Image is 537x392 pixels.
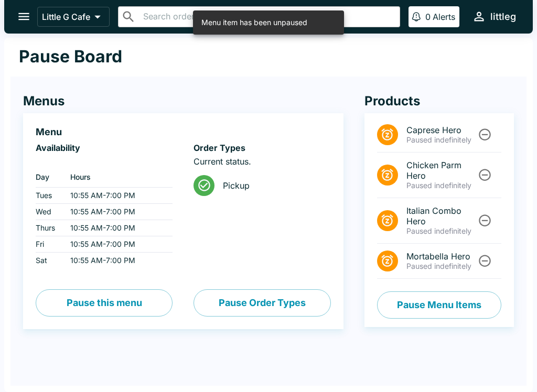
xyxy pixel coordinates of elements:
[406,251,476,262] span: Mortabella Hero
[62,253,173,269] td: 10:55 AM - 7:00 PM
[475,211,495,230] button: Unpause
[62,236,173,253] td: 10:55 AM - 7:00 PM
[194,143,330,153] h6: Order Types
[36,204,62,220] td: Wed
[19,46,122,67] h1: Pause Board
[433,12,455,22] p: Alerts
[42,12,90,22] p: Little G Cafe
[36,236,62,253] td: Fri
[36,167,62,188] th: Day
[62,220,173,236] td: 10:55 AM - 7:00 PM
[36,143,173,153] h6: Availability
[406,262,476,271] p: Paused indefinitely
[468,5,520,28] button: littleg
[406,181,476,190] p: Paused indefinitely
[36,188,62,204] td: Tues
[140,9,395,24] input: Search orders by name or phone number
[10,3,37,30] button: open drawer
[377,291,501,319] button: Pause Menu Items
[475,251,495,270] button: Unpause
[475,125,495,144] button: Unpause
[36,220,62,236] td: Thurs
[62,188,173,204] td: 10:55 AM - 7:00 PM
[36,253,62,269] td: Sat
[475,165,495,184] button: Unpause
[36,156,173,167] p: ‏
[406,205,476,226] span: Italian Combo Hero
[194,156,330,167] p: Current status.
[406,160,476,181] span: Chicken Parm Hero
[406,125,476,135] span: Caprese Hero
[406,226,476,236] p: Paused indefinitely
[37,7,110,27] button: Little G Cafe
[62,204,173,220] td: 10:55 AM - 7:00 PM
[23,93,343,109] h4: Menus
[490,10,516,23] div: littleg
[36,289,173,317] button: Pause this menu
[406,135,476,145] p: Paused indefinitely
[194,289,330,317] button: Pause Order Types
[223,180,322,191] span: Pickup
[62,167,173,188] th: Hours
[364,93,514,109] h4: Products
[425,12,431,22] p: 0
[201,14,307,31] div: Menu item has been unpaused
